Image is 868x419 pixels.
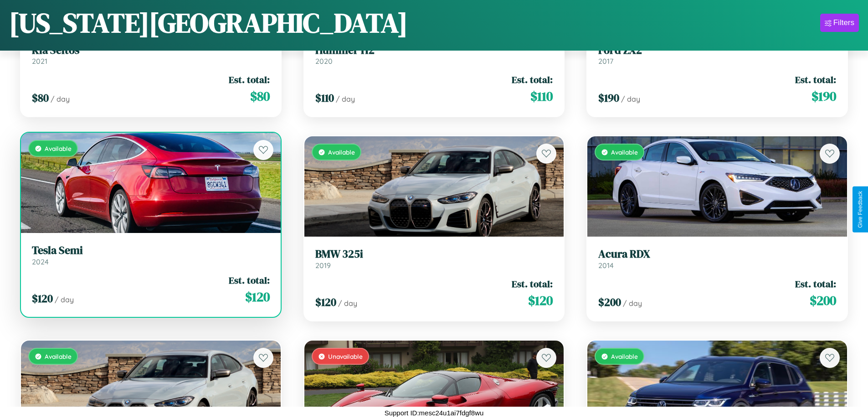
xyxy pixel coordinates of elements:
[32,44,270,66] a: Kia Seltos2021
[338,299,357,308] span: / day
[623,299,642,308] span: / day
[611,148,638,156] span: Available
[833,18,854,27] div: Filters
[512,277,553,290] span: Est. total:
[32,257,49,266] span: 2024
[45,352,72,360] span: Available
[55,295,74,304] span: / day
[315,295,336,310] span: $ 120
[598,261,614,270] span: 2014
[32,244,270,266] a: Tesla Semi2024
[512,73,553,86] span: Est. total:
[621,94,640,103] span: / day
[812,87,836,105] span: $ 190
[810,291,836,310] span: $ 200
[315,90,334,105] span: $ 110
[598,248,836,270] a: Acura RDX2014
[315,248,553,270] a: BMW 325i2019
[315,261,331,270] span: 2019
[229,274,270,287] span: Est. total:
[598,57,613,66] span: 2017
[328,352,363,360] span: Unavailable
[795,73,836,86] span: Est. total:
[32,291,53,306] span: $ 120
[32,57,47,66] span: 2021
[315,248,553,261] h3: BMW 325i
[795,277,836,290] span: Est. total:
[820,14,859,32] button: Filters
[530,87,553,105] span: $ 110
[336,94,355,103] span: / day
[51,94,70,103] span: / day
[385,407,484,419] p: Support ID: mesc24u1ai7fdgf8wu
[229,73,270,86] span: Est. total:
[9,4,408,41] h1: [US_STATE][GEOGRAPHIC_DATA]
[315,44,553,66] a: Hummer H22020
[598,44,836,66] a: Ford ZX22017
[32,90,49,105] span: $ 80
[328,148,355,156] span: Available
[611,352,638,360] span: Available
[315,57,333,66] span: 2020
[598,90,619,105] span: $ 190
[45,145,72,152] span: Available
[857,191,863,228] div: Give Feedback
[598,295,621,310] span: $ 200
[32,244,270,257] h3: Tesla Semi
[250,87,270,105] span: $ 80
[245,288,270,306] span: $ 120
[528,291,553,310] span: $ 120
[598,248,836,261] h3: Acura RDX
